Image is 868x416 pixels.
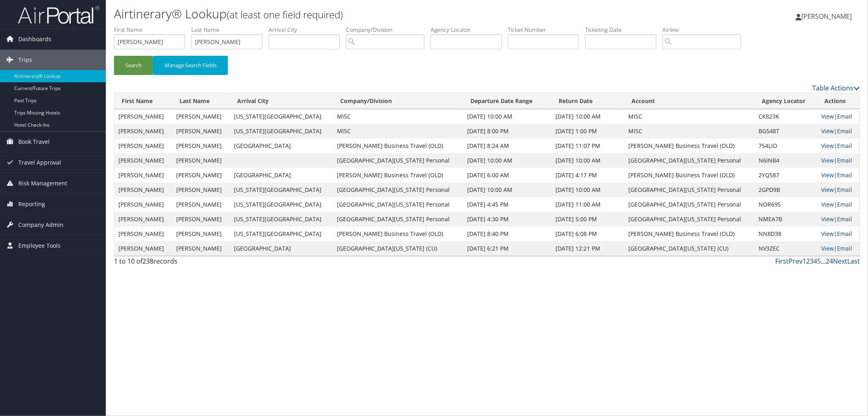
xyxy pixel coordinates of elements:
span: Risk Management [18,173,67,194]
label: Ticketing Date [585,26,662,34]
td: [PERSON_NAME] [114,183,172,197]
td: [PERSON_NAME] [172,153,230,168]
th: Account: activate to sort column ascending [625,93,755,109]
span: Book Travel [18,132,50,152]
td: [PERSON_NAME] [172,124,230,139]
td: [GEOGRAPHIC_DATA] [230,168,333,183]
td: | [818,124,859,139]
td: [PERSON_NAME] [172,109,230,124]
label: Last Name [191,26,269,34]
span: 238 [142,257,153,266]
td: [DATE] 8:40 PM [463,227,551,241]
td: 754LIO [755,139,818,153]
td: [DATE] 4:17 PM [551,168,625,183]
td: | [818,109,859,124]
label: Agency Locator [431,26,508,34]
td: [PERSON_NAME] Business Travel (OLD) [625,139,755,153]
label: Company/Division [346,26,431,34]
a: View [822,230,834,238]
span: Travel Approval [18,152,61,173]
td: [PERSON_NAME] [114,168,172,183]
td: [DATE] 10:00 AM [551,153,625,168]
td: MISC [625,124,755,139]
td: [DATE] 11:07 PM [551,139,625,153]
a: Email [837,156,853,164]
td: NV3ZEC [755,241,818,256]
td: [PERSON_NAME] [172,197,230,212]
a: View [822,186,834,194]
span: Company Admin [18,215,63,235]
td: [PERSON_NAME] Business Travel (OLD) [333,168,463,183]
td: NOR69S [755,197,818,212]
td: [PERSON_NAME] Business Travel (OLD) [625,168,755,183]
td: [US_STATE][GEOGRAPHIC_DATA] [230,124,333,139]
td: | [818,183,859,197]
td: [PERSON_NAME] [114,212,172,227]
td: [GEOGRAPHIC_DATA][US_STATE] Personal [333,183,463,197]
span: … [821,257,826,266]
td: | [818,227,859,241]
td: MISC [625,109,755,124]
a: 4 [813,257,817,266]
td: [DATE] 12:21 PM [551,241,625,256]
td: [DATE] 1:00 PM [551,124,625,139]
td: [US_STATE][GEOGRAPHIC_DATA] [230,183,333,197]
a: View [822,200,834,208]
img: airportal-logo.png [18,5,99,24]
td: [DATE] 6:08 PM [551,227,625,241]
td: [PERSON_NAME] [114,153,172,168]
a: Email [837,215,853,223]
a: Table Actions [812,84,860,92]
span: Employee Tools [18,236,61,256]
a: View [822,156,834,164]
td: [PERSON_NAME] [172,139,230,153]
td: 2YQ587 [755,168,818,183]
a: View [822,215,834,223]
span: Reporting [18,194,45,214]
td: [PERSON_NAME] Business Travel (OLD) [333,139,463,153]
a: 24 [826,257,833,266]
td: [PERSON_NAME] [114,197,172,212]
label: Arrival City [269,26,346,34]
td: [DATE] 11:00 AM [551,197,625,212]
th: Last Name: activate to sort column ascending [172,93,230,109]
td: [PERSON_NAME] [172,227,230,241]
td: MISC [333,109,463,124]
a: Email [837,244,853,252]
td: [DATE] 4:45 PM [463,197,551,212]
td: [DATE] 6:21 PM [463,241,551,256]
a: Email [837,200,853,208]
label: First Name [114,26,191,34]
a: Email [837,171,853,179]
td: | [818,168,859,183]
small: (at least one field required) [227,8,343,21]
td: [DATE] 6:00 AM [463,168,551,183]
td: [PERSON_NAME] [114,109,172,124]
a: View [822,171,834,179]
td: [US_STATE][GEOGRAPHIC_DATA] [230,212,333,227]
td: [US_STATE][GEOGRAPHIC_DATA] [230,109,333,124]
th: Departure Date Range: activate to sort column ascending [463,93,551,109]
td: [DATE] 5:00 PM [551,212,625,227]
a: First [775,257,789,266]
td: [GEOGRAPHIC_DATA][US_STATE] Personal [333,197,463,212]
th: Return Date: activate to sort column ascending [551,93,625,109]
td: | [818,212,859,227]
td: | [818,153,859,168]
td: NN8D38 [755,227,818,241]
a: Prev [789,257,802,266]
td: [GEOGRAPHIC_DATA][US_STATE] (CU) [333,241,463,256]
td: [DATE] 10:00 AM [551,183,625,197]
td: N6INB4 [755,153,818,168]
a: Last [847,257,860,266]
td: [GEOGRAPHIC_DATA] [230,139,333,153]
a: Email [837,186,853,194]
a: Next [833,257,847,266]
td: [PERSON_NAME] Business Travel (OLD) [333,227,463,241]
td: [DATE] 8:00 PM [463,124,551,139]
span: Trips [18,50,32,70]
td: | [818,139,859,153]
td: [DATE] 10:00 AM [463,109,551,124]
span: Dashboards [18,29,51,49]
td: [PERSON_NAME] [172,168,230,183]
